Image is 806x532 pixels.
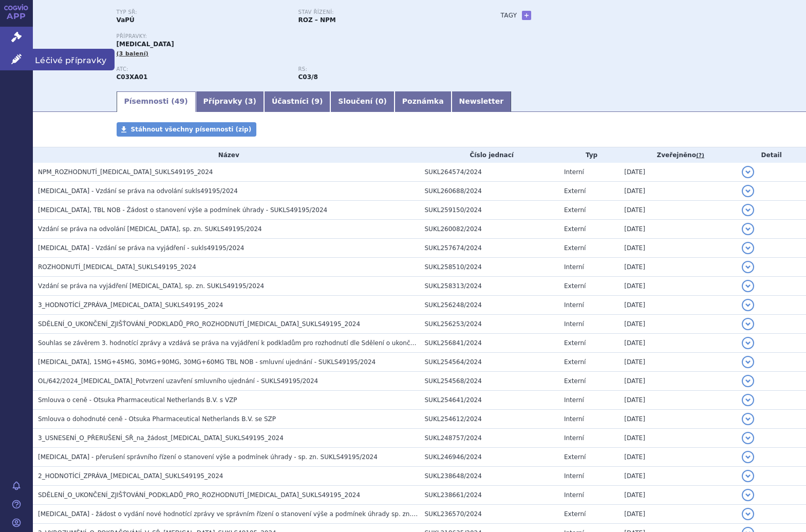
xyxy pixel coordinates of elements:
[264,91,330,112] a: Účastníci (9)
[420,448,559,467] td: SUKL246946/2024
[522,11,531,20] a: +
[420,410,559,429] td: SUKL254612/2024
[742,318,754,330] button: detail
[38,244,244,252] span: JINARC - Vzdání se práva na vyjádření - sukls49195/2024
[564,491,584,499] span: Interní
[564,320,584,328] span: Interní
[395,91,452,112] a: Poznámka
[420,277,559,296] td: SUKL258313/2024
[117,33,480,40] p: Přípravky:
[117,50,149,57] span: (3 balení)
[564,263,584,271] span: Interní
[248,97,253,105] span: 3
[420,391,559,410] td: SUKL254641/2024
[38,206,327,214] span: JINARC, TBL NOB - Žádost o stanovení výše a podmínek úhrady - SUKLS49195/2024
[696,152,704,159] abbr: (?)
[38,510,471,518] span: JINARC - žádost o vydání nové hodnotící zprávy ve správním řízení o stanovení výše a podmínek úhr...
[564,187,586,195] span: Externí
[420,220,559,239] td: SUKL260082/2024
[38,415,276,423] span: Smlouva o dohodnuté ceně - Otsuka Pharmaceutical Netherlands B.V. se SZP
[564,396,584,404] span: Interní
[619,486,737,505] td: [DATE]
[619,296,737,315] td: [DATE]
[420,315,559,334] td: SUKL256253/2024
[619,410,737,429] td: [DATE]
[38,187,238,195] span: JINARC - Vzdání se práva na odvolání sukls49195/2024
[619,147,737,163] th: Zveřejněno
[175,97,184,105] span: 49
[564,472,584,480] span: Interní
[379,97,384,105] span: 0
[38,263,196,271] span: ROZHODNUTÍ_JINARC_SUKLS49195_2024
[38,301,223,309] span: 3_HODNOTÍCÍ_ZPRÁVA_JINARC_SUKLS49195_2024
[742,166,754,178] button: detail
[117,66,288,72] p: ATC:
[559,147,619,163] th: Typ
[420,372,559,391] td: SUKL254568/2024
[619,220,737,239] td: [DATE]
[564,415,584,423] span: Interní
[117,16,135,24] strong: VaPÚ
[742,413,754,425] button: detail
[420,296,559,315] td: SUKL256248/2024
[564,434,584,442] span: Interní
[742,280,754,292] button: detail
[742,489,754,501] button: detail
[619,391,737,410] td: [DATE]
[33,147,420,163] th: Název
[420,239,559,258] td: SUKL257674/2024
[742,451,754,463] button: detail
[564,244,586,252] span: Externí
[501,9,517,22] h3: Tagy
[117,73,148,81] strong: TOLVAPTAN
[420,163,559,182] td: SUKL264574/2024
[619,258,737,277] td: [DATE]
[742,261,754,273] button: detail
[38,472,223,480] span: 2_HODNOTÍCÍ_ZPRÁVA_JINARC_SUKLS49195_2024
[564,358,586,366] span: Externí
[619,372,737,391] td: [DATE]
[420,505,559,524] td: SUKL236570/2024
[420,353,559,372] td: SUKL254564/2024
[117,122,257,137] a: Stáhnout všechny písemnosti (zip)
[38,225,262,233] span: Vzdání se práva na odvolání JINARC, sp. zn. SUKLS49195/2024
[742,470,754,482] button: detail
[420,429,559,448] td: SUKL248757/2024
[742,223,754,235] button: detail
[330,91,394,112] a: Sloučení (0)
[742,356,754,368] button: detail
[619,429,737,448] td: [DATE]
[117,91,196,112] a: Písemnosti (49)
[564,225,586,233] span: Externí
[420,201,559,220] td: SUKL259150/2024
[619,182,737,201] td: [DATE]
[314,97,320,105] span: 9
[742,508,754,520] button: detail
[452,91,512,112] a: Newsletter
[38,377,318,385] span: OL/642/2024_Jinarc_Potvrzení uzavření smluvního ujednání - SUKLS49195/2024
[564,301,584,309] span: Interní
[420,467,559,486] td: SUKL238648/2024
[564,453,586,461] span: Externí
[619,163,737,182] td: [DATE]
[619,505,737,524] td: [DATE]
[742,394,754,406] button: detail
[38,339,682,347] span: Souhlas se závěrem 3. hodnotící zprávy a vzdává se práva na vyjádření k podkladům pro rozhodnutí ...
[619,448,737,467] td: [DATE]
[38,282,264,290] span: Vzdání se práva na vyjádření JINARC, sp. zn. SUKLS49195/2024
[619,201,737,220] td: [DATE]
[564,206,586,214] span: Externí
[742,337,754,349] button: detail
[742,432,754,444] button: detail
[742,185,754,197] button: detail
[38,491,360,499] span: SDĚLENÍ_O_UKONČENÍ_ZJIŠŤOVÁNÍ_PODKLADŮ_PRO_ROZHODNUTÍ_JINARC_SUKLS49195_2024
[38,434,284,442] span: 3_USNESENÍ_O_PŘERUŠENÍ_SŘ_na_žádost_JINARC_SUKLS49195_2024
[742,299,754,311] button: detail
[298,9,470,15] p: Stav řízení:
[742,242,754,254] button: detail
[420,334,559,353] td: SUKL256841/2024
[420,258,559,277] td: SUKL258510/2024
[564,168,584,176] span: Interní
[420,147,559,163] th: Číslo jednací
[196,91,264,112] a: Přípravky (3)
